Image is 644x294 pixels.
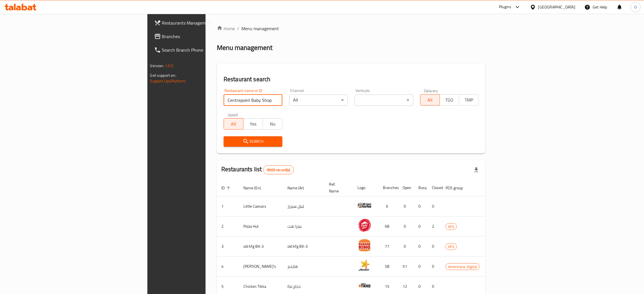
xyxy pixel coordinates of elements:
span: All [226,120,241,128]
button: No [263,118,282,130]
button: All [420,94,440,106]
button: TGO [440,94,459,106]
h2: Menu management [217,43,272,52]
img: Pizza Hut [357,218,372,232]
span: Yes [246,120,261,128]
td: Pizza Hut [239,216,283,236]
td: ليتل سيزرز [283,196,324,216]
span: Americana-Digital [446,264,479,270]
button: Search [224,136,282,147]
label: Delivery [424,89,438,93]
a: Restaurants Management [150,16,255,30]
span: POS group [446,185,470,191]
td: 0 [398,216,414,236]
input: Search for restaurant name or ID.. [224,95,282,106]
span: O [634,4,637,10]
span: Version: [150,62,164,69]
td: 0 [414,216,427,236]
td: 51 [398,256,414,277]
label: Upsell [228,113,238,117]
td: [PERSON_NAME]'s [239,256,283,277]
h2: Restaurant search [224,75,479,84]
th: Branches [378,179,398,196]
img: old kfg BK-3 [357,238,372,252]
span: Menu management [241,25,279,32]
td: 6 [378,196,398,216]
div: Export file [470,163,483,177]
td: 2 [427,216,441,236]
div: All [289,95,348,106]
span: Ref. Name [329,181,346,194]
td: 0 [398,196,414,216]
span: KFG [446,243,457,250]
span: No [265,120,280,128]
button: Yes [243,118,263,130]
span: Name (Ar) [287,185,311,191]
td: 77 [378,236,398,256]
td: old kfg BK-3 [239,236,283,256]
a: Search Branch Phone [150,43,255,57]
th: Busy [414,179,427,196]
th: Closed [427,179,441,196]
div: Total records count [263,165,294,174]
span: ID [221,185,232,191]
td: 68 [378,216,398,236]
span: Search Branch Phone [162,47,250,53]
td: 0 [427,196,441,216]
td: هارديز [283,256,324,277]
nav: breadcrumb [217,25,486,32]
span: Branches [162,33,250,40]
td: 58 [378,256,398,277]
a: Support.OpsPlatform [150,77,186,85]
span: Restaurants Management [162,19,250,26]
td: بيتزا هت [283,216,324,236]
span: 9905 record(s) [263,167,293,173]
a: Branches [150,30,255,43]
td: old kfg BK-3 [283,236,324,256]
span: KFG [446,223,457,230]
td: Little Caesars [239,196,283,216]
div: Plugins [499,4,511,10]
img: Little Caesars [357,198,372,212]
h2: Restaurants list [221,165,294,174]
button: TMP [459,94,479,106]
span: Name (En) [243,185,268,191]
span: 1.0.0 [165,62,174,69]
span: Get support on: [150,72,176,79]
span: TMP [461,96,476,104]
td: 0 [398,236,414,256]
th: Logo [353,179,378,196]
img: Chicken Tikka [357,278,372,292]
img: Hardee's [357,258,372,272]
td: 0 [427,236,441,256]
td: 0 [414,256,427,277]
td: 0 [414,236,427,256]
span: TGO [442,96,457,104]
td: 0 [427,256,441,277]
th: Open [398,179,414,196]
td: 0 [414,196,427,216]
span: All [423,96,438,104]
span: Search [228,138,278,145]
div: ​ [355,95,413,106]
div: [GEOGRAPHIC_DATA] [538,4,575,10]
button: All [224,118,243,130]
